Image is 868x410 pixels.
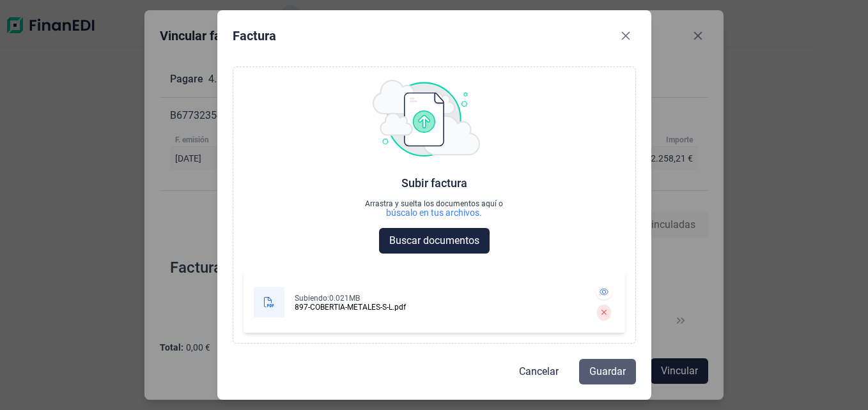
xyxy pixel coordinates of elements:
[379,228,490,254] button: Buscar documentos
[589,364,626,379] span: Guardar
[295,303,406,311] div: 897-COBERTIA-METALES-S-L.pdf
[386,208,482,218] div: búscalo en tus archivos.
[579,359,636,384] button: Guardar
[233,27,276,45] div: Factura
[401,177,467,190] div: Subir factura
[509,359,569,384] button: Cancelar
[519,364,559,379] span: Cancelar
[616,26,636,46] button: Close
[373,80,480,156] img: upload img
[389,233,479,248] span: Buscar documentos
[365,208,503,218] div: búscalo en tus archivos.
[365,200,503,208] div: Arrastra y suelta los documentos aquí o
[295,293,406,303] div: Subiendo: 0.021MB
